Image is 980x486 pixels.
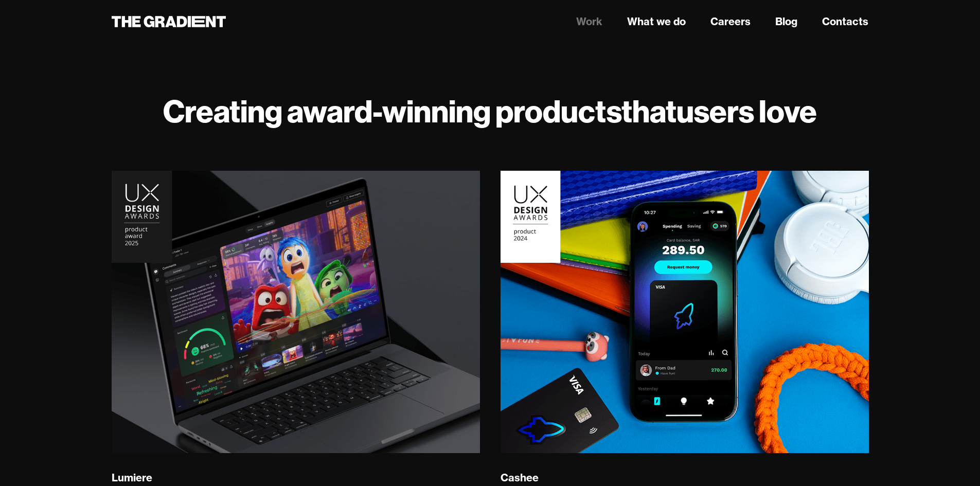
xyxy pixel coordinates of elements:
a: Work [576,14,602,29]
div: Lumiere [112,471,152,484]
div: Cashee [501,471,539,484]
a: Blog [775,14,797,29]
h1: Creating award-winning products users love [112,93,869,130]
a: What we do [627,14,686,29]
strong: that [621,92,676,131]
a: Careers [710,14,751,29]
a: Contacts [822,14,868,29]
